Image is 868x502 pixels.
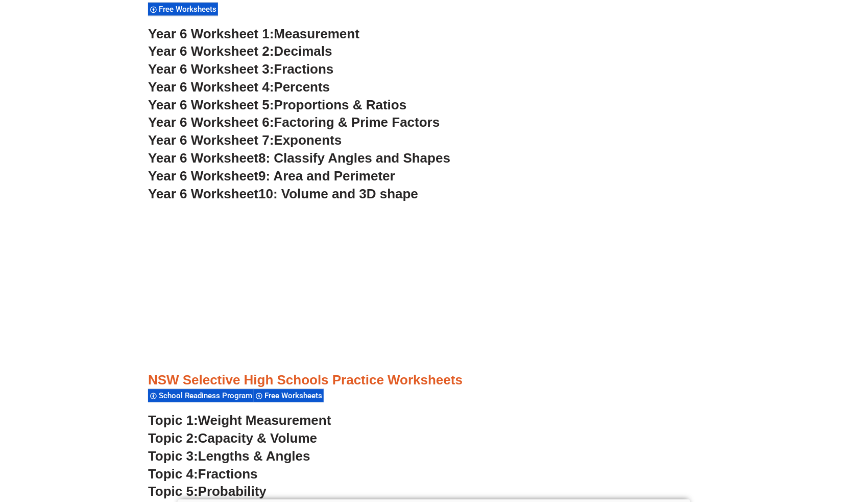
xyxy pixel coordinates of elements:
[159,5,220,14] span: Free Worksheets
[274,97,407,112] span: Proportions & Ratios
[148,430,198,446] span: Topic 2:
[198,413,331,428] span: Weight Measurement
[148,466,198,482] span: Topic 4:
[148,2,218,16] div: Free Worksheets
[148,389,254,402] div: School Readiness Program
[198,484,267,499] span: Probability
[148,466,258,482] a: Topic 4:Fractions
[148,448,198,464] span: Topic 3:
[148,413,331,428] a: Topic 1:Weight Measurement
[148,79,274,95] span: Year 6 Worksheet 4:
[274,132,342,148] span: Exponents
[148,97,274,112] span: Year 6 Worksheet 5:
[148,43,332,59] a: Year 6 Worksheet 2:Decimals
[148,484,267,499] a: Topic 5:Probability
[274,26,360,41] span: Measurement
[264,391,325,400] span: Free Worksheets
[148,79,330,95] a: Year 6 Worksheet 4:Percents
[148,430,317,446] a: Topic 2:Capacity & Volume
[148,26,274,41] span: Year 6 Worksheet 1:
[274,115,440,130] span: Factoring & Prime Factors
[148,186,418,201] a: Year 6 Worksheet10: Volume and 3D shape
[198,448,310,464] span: Lengths & Angles
[198,430,317,446] span: Capacity & Volume
[274,61,334,77] span: Fractions
[274,43,332,59] span: Decimals
[148,43,274,59] span: Year 6 Worksheet 2:
[817,453,868,502] iframe: Chat Widget
[148,97,406,112] a: Year 6 Worksheet 5:Proportions & Ratios
[148,168,258,184] span: Year 6 Worksheet
[258,168,395,184] span: 9: Area and Perimeter
[148,448,310,464] a: Topic 3:Lengths & Angles
[148,132,274,148] span: Year 6 Worksheet 7:
[148,26,359,41] a: Year 6 Worksheet 1:Measurement
[148,115,440,130] a: Year 6 Worksheet 6:Factoring & Prime Factors
[148,186,258,201] span: Year 6 Worksheet
[148,61,333,77] a: Year 6 Worksheet 3:Fractions
[128,213,740,356] iframe: Advertisement
[159,391,255,400] span: School Readiness Program
[258,150,450,166] span: 8: Classify Angles and Shapes
[148,372,720,389] h3: NSW Selective High Schools Practice Worksheets
[148,150,258,166] span: Year 6 Worksheet
[258,186,418,201] span: 10: Volume and 3D shape
[198,466,258,482] span: Fractions
[148,132,342,148] a: Year 6 Worksheet 7:Exponents
[148,413,198,428] span: Topic 1:
[254,389,324,402] div: Free Worksheets
[148,168,395,184] a: Year 6 Worksheet9: Area and Perimeter
[148,115,274,130] span: Year 6 Worksheet 6:
[148,150,450,166] a: Year 6 Worksheet8: Classify Angles and Shapes
[148,61,274,77] span: Year 6 Worksheet 3:
[148,484,198,499] span: Topic 5:
[274,79,330,95] span: Percents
